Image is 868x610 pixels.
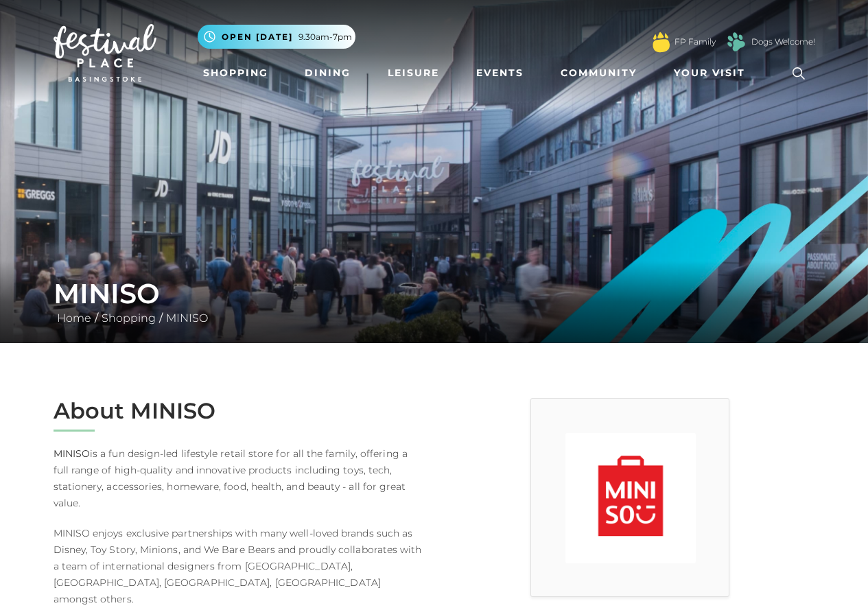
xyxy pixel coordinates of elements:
span: Your Visit [674,66,745,80]
p: MINISO enjoys exclusive partnerships with many well-loved brands such as Disney, Toy Story, Minio... [54,525,424,607]
h1: MINISO [54,277,815,310]
a: MINISO [163,312,211,325]
a: Dogs Welcome! [751,36,815,48]
div: / / [43,277,825,327]
a: FP Family [675,36,716,48]
a: Events [471,60,529,86]
span: Open [DATE] [222,31,293,43]
span: 9.30am-7pm [298,31,352,43]
a: Community [555,60,642,86]
a: Leisure [382,60,445,86]
a: Dining [299,60,356,86]
button: Open [DATE] 9.30am-7pm [198,25,355,49]
h2: About MINISO [54,398,424,424]
a: Your Visit [668,60,758,86]
a: Home [54,312,95,325]
strong: MINISO [54,447,90,460]
a: Shopping [198,60,274,86]
p: is a fun design-led lifestyle retail store for all the family, offering a full range of high-qual... [54,445,424,511]
a: Shopping [98,312,159,325]
img: Festival Place Logo [54,24,156,82]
